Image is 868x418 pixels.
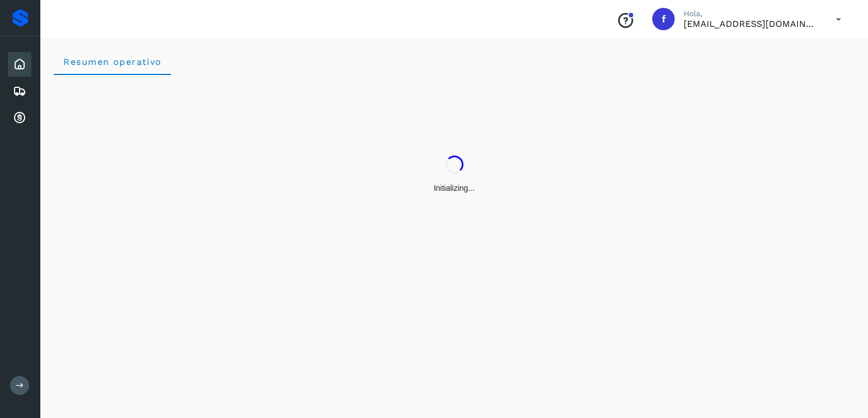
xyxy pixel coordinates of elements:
span: Resumen operativo [63,57,162,67]
div: Cuentas por cobrar [8,106,31,130]
div: Inicio [8,52,31,77]
div: Embarques [8,79,31,104]
p: Hola, [684,9,818,18]
p: facturacion@expresssanjavier.com [684,18,818,29]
